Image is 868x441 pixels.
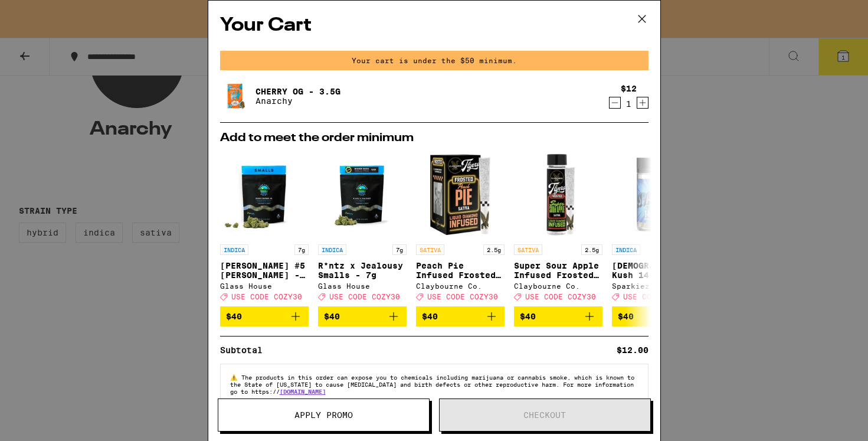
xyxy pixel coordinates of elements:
a: Cherry OG - 3.5g [256,87,340,96]
p: [PERSON_NAME] #5 [PERSON_NAME] - 7g [220,261,309,280]
p: [DEMOGRAPHIC_DATA] Kush 14-Pack - 14g [612,261,700,280]
span: USE CODE COZY30 [427,293,498,300]
div: $12.00 [617,346,648,354]
p: R*ntz x Jealousy Smalls - 7g [318,261,407,280]
button: Add to bag [514,306,602,326]
div: Your cart is under the $50 minimum. [220,51,648,70]
button: Add to bag [318,306,407,326]
p: Super Sour Apple Infused Frosted Flyer 5-Pack - 2.5g [514,261,602,280]
p: INDICA [318,244,346,255]
span: USE CODE COZY30 [525,293,596,300]
div: 1 [621,99,637,109]
span: $40 [520,312,536,321]
p: 2.5g [483,244,505,255]
span: Hi. Need any help? [7,8,85,18]
span: $40 [226,312,242,321]
div: Claybourne Co. [416,282,505,290]
div: $12 [621,84,637,93]
div: Glass House [318,282,407,290]
img: Claybourne Co. - Super Sour Apple Infused Frosted Flyer 5-Pack - 2.5g [514,150,602,239]
div: Sparkiez [612,282,700,290]
span: USE CODE COZY30 [623,293,694,300]
span: $40 [422,312,438,321]
img: Glass House - R*ntz x Jealousy Smalls - 7g [318,150,407,239]
a: [DOMAIN_NAME] [280,388,326,395]
span: Apply Promo [294,411,353,419]
div: Claybourne Co. [514,282,602,290]
button: Add to bag [220,306,309,326]
span: USE CODE COZY30 [231,293,302,300]
h2: Your Cart [220,12,648,39]
span: ⚠️ [230,374,241,381]
span: Checkout [523,411,566,419]
img: Sparkiez - Hindu Kush 14-Pack - 14g [612,150,700,239]
p: Peach Pie Infused Frosted Flyers 5-Pack - 2.5g [416,261,505,280]
a: Open page for Donny Burger #5 Smalls - 7g from Glass House [220,150,309,306]
button: Decrement [609,97,621,109]
span: $40 [618,312,634,321]
h2: Add to meet the order minimum [220,132,648,144]
p: INDICA [612,244,640,255]
p: 7g [392,244,407,255]
a: Open page for Hindu Kush 14-Pack - 14g from Sparkiez [612,150,700,306]
span: The products in this order can expose you to chemicals including marijuana or cannabis smoke, whi... [230,374,634,395]
p: SATIVA [514,244,542,255]
img: Cherry OG - 3.5g [220,80,253,113]
div: Subtotal [220,346,271,354]
a: Open page for Peach Pie Infused Frosted Flyers 5-Pack - 2.5g from Claybourne Co. [416,150,505,306]
a: Open page for R*ntz x Jealousy Smalls - 7g from Glass House [318,150,407,306]
img: Glass House - Donny Burger #5 Smalls - 7g [220,150,309,239]
button: Add to bag [416,306,505,326]
p: 7g [294,244,309,255]
a: Open page for Super Sour Apple Infused Frosted Flyer 5-Pack - 2.5g from Claybourne Co. [514,150,602,306]
p: SATIVA [416,244,444,255]
button: Add to bag [612,306,700,326]
button: Checkout [439,398,651,432]
p: 2.5g [581,244,602,255]
div: Glass House [220,282,309,290]
img: Claybourne Co. - Peach Pie Infused Frosted Flyers 5-Pack - 2.5g [416,150,505,239]
button: Apply Promo [218,398,430,432]
button: Increment [637,97,648,109]
p: Anarchy [256,96,340,106]
span: $40 [324,312,340,321]
span: USE CODE COZY30 [329,293,400,300]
